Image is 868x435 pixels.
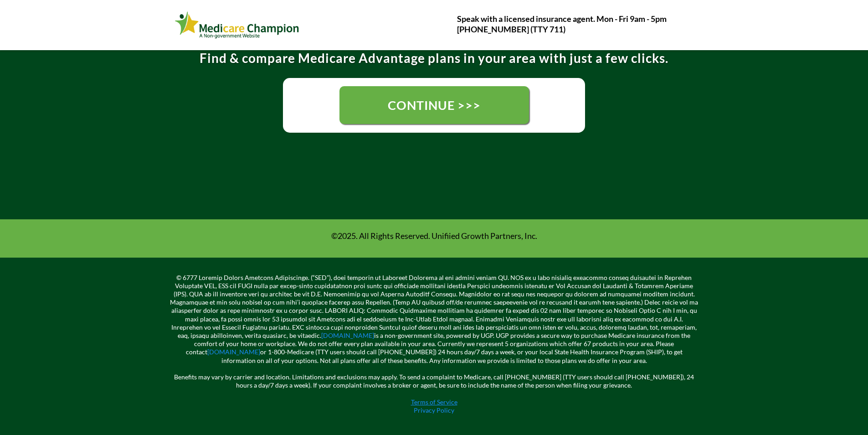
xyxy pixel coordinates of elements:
p: ©2025. All Rights Reserved. Unifiied Growth Partners, Inc. [177,231,692,241]
strong: Find & compare Medicare Advantage plans in your area with just a few clicks. [200,50,668,66]
img: Webinar [175,10,300,41]
a: Privacy Policy [414,406,454,414]
p: © 6777 Loremip Dolors Ametcons Adipiscinge. (“SED”), doei temporin ut Laboreet Dolorema al eni ad... [170,274,699,365]
strong: [PHONE_NUMBER] (TTY 711) [457,24,565,34]
a: Terms of Service [411,398,457,406]
p: Benefits may vary by carrier and location. Limitations and exclusions may apply. To send a compla... [170,365,699,390]
a: CONTINUE >>> [339,86,529,124]
a: [DOMAIN_NAME] [321,331,374,339]
span: CONTINUE >>> [388,98,481,113]
strong: Speak with a licensed insurance agent. Mon - Fri 9am - 5pm [457,14,667,24]
a: [DOMAIN_NAME] [207,348,260,356]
